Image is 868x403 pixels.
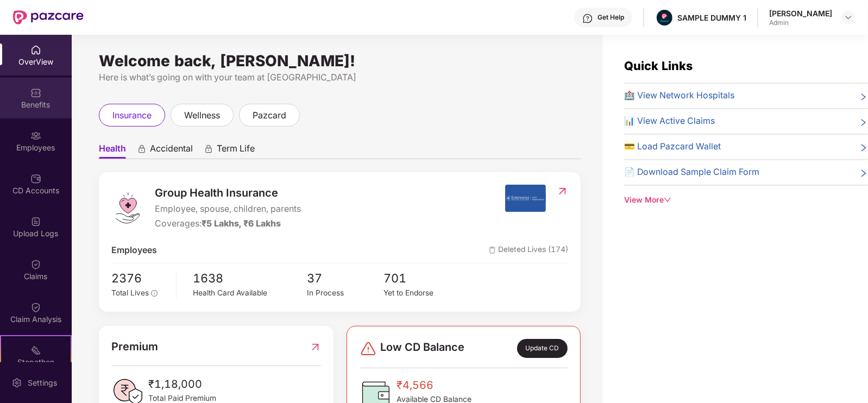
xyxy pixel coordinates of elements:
img: Pazcare_Alternative_logo-01-01.png [657,10,672,26]
img: New Pazcare Logo [13,10,84,24]
img: deleteIcon [489,247,496,254]
span: 1638 [193,269,307,287]
div: Get Help [597,13,624,22]
span: Employee, spouse, children, parents [155,203,301,216]
div: View More [624,194,868,206]
div: Here is what’s going on with your team at [GEOGRAPHIC_DATA] [99,71,581,84]
span: Health [99,143,126,159]
span: ₹5 Lakhs, ₹6 Lakhs [202,218,281,229]
span: pazcard [253,109,286,122]
span: Group Health Insurance [155,185,301,201]
img: svg+xml;base64,PHN2ZyBpZD0iVXBsb2FkX0xvZ3MiIGRhdGEtbmFtZT0iVXBsb2FkIExvZ3MiIHhtbG5zPSJodHRwOi8vd3... [30,216,41,227]
div: Yet to Endorse [383,287,460,299]
div: SAMPLE DUMMY 1 [677,12,746,23]
span: right [859,168,868,179]
div: In Process [307,287,383,299]
span: ₹1,18,000 [148,376,216,393]
img: svg+xml;base64,PHN2ZyBpZD0iQ2xhaW0iIHhtbG5zPSJodHRwOi8vd3d3LnczLm9yZy8yMDAwL3N2ZyIgd2lkdGg9IjIwIi... [30,302,41,313]
img: svg+xml;base64,PHN2ZyBpZD0iRHJvcGRvd24tMzJ4MzIiIHhtbG5zPSJodHRwOi8vd3d3LnczLm9yZy8yMDAwL3N2ZyIgd2... [844,13,853,22]
span: 📊 View Active Claims [624,115,715,128]
span: 37 [307,269,383,287]
div: animation [137,144,147,154]
div: Settings [24,377,60,388]
div: Welcome back, [PERSON_NAME]! [99,56,581,65]
img: logo [111,192,144,224]
span: Quick Links [624,59,693,73]
div: Admin [769,18,832,27]
span: Term Life [217,143,255,159]
span: 💳 Load Pazcard Wallet [624,140,721,154]
div: Coverages: [155,217,301,231]
span: 2376 [111,269,168,287]
span: right [859,91,868,103]
span: Employees [111,244,157,257]
div: Health Card Available [193,287,307,299]
span: 📄 Download Sample Claim Form [624,166,759,179]
span: Deleted Lives (174) [489,244,568,257]
img: insurerIcon [505,185,546,212]
img: svg+xml;base64,PHN2ZyBpZD0iSG9tZSIgeG1sbnM9Imh0dHA6Ly93d3cudzMub3JnLzIwMDAvc3ZnIiB3aWR0aD0iMjAiIG... [30,45,41,55]
span: 🏥 View Network Hospitals [624,89,734,103]
span: right [859,117,868,128]
div: Stepathon [1,357,71,368]
span: Premium [111,338,158,355]
img: svg+xml;base64,PHN2ZyBpZD0iRGFuZ2VyLTMyeDMyIiB4bWxucz0iaHR0cDovL3d3dy53My5vcmcvMjAwMC9zdmciIHdpZH... [360,340,377,357]
span: insurance [112,109,152,122]
span: Total Lives [111,288,149,297]
span: ₹4,566 [397,377,471,394]
img: svg+xml;base64,PHN2ZyBpZD0iRW1wbG95ZWVzIiB4bWxucz0iaHR0cDovL3d3dy53My5vcmcvMjAwMC9zdmciIHdpZHRoPS... [30,130,41,141]
span: info-circle [151,290,158,297]
div: animation [204,144,213,154]
span: wellness [184,109,220,122]
div: [PERSON_NAME] [769,8,832,18]
span: 701 [383,269,460,287]
img: RedirectIcon [557,186,568,197]
span: right [859,142,868,154]
img: svg+xml;base64,PHN2ZyBpZD0iQ0RfQWNjb3VudHMiIGRhdGEtbmFtZT0iQ0QgQWNjb3VudHMiIHhtbG5zPSJodHRwOi8vd3... [30,173,41,184]
img: svg+xml;base64,PHN2ZyBpZD0iQmVuZWZpdHMiIHhtbG5zPSJodHRwOi8vd3d3LnczLm9yZy8yMDAwL3N2ZyIgd2lkdGg9Ij... [30,87,41,98]
img: svg+xml;base64,PHN2ZyB4bWxucz0iaHR0cDovL3d3dy53My5vcmcvMjAwMC9zdmciIHdpZHRoPSIyMSIgaGVpZ2h0PSIyMC... [30,345,41,356]
img: svg+xml;base64,PHN2ZyBpZD0iQ2xhaW0iIHhtbG5zPSJodHRwOi8vd3d3LnczLm9yZy8yMDAwL3N2ZyIgd2lkdGg9IjIwIi... [30,259,41,270]
span: Accidental [150,143,193,159]
span: Low CD Balance [380,339,464,357]
div: Update CD [517,339,568,357]
span: down [664,196,671,204]
img: RedirectIcon [310,338,321,355]
img: svg+xml;base64,PHN2ZyBpZD0iU2V0dGluZy0yMHgyMCIgeG1sbnM9Imh0dHA6Ly93d3cudzMub3JnLzIwMDAvc3ZnIiB3aW... [11,377,22,388]
img: svg+xml;base64,PHN2ZyBpZD0iSGVscC0zMngzMiIgeG1sbnM9Imh0dHA6Ly93d3cudzMub3JnLzIwMDAvc3ZnIiB3aWR0aD... [582,13,593,24]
